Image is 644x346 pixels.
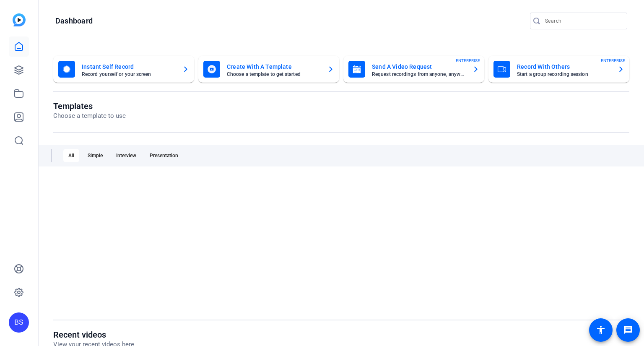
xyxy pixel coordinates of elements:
mat-card-subtitle: Choose a template to get started [227,72,321,77]
span: ENTERPRISE [456,57,480,64]
img: blue-gradient.svg [13,13,26,26]
button: Record With OthersStart a group recording sessionENTERPRISE [488,56,629,83]
h1: Templates [53,101,126,111]
h1: Recent videos [53,330,134,340]
span: ENTERPRISE [601,57,625,64]
mat-card-subtitle: Record yourself or your screen [82,72,176,77]
mat-card-title: Instant Self Record [82,62,176,72]
div: Simple [83,149,108,162]
input: Search [545,16,621,26]
mat-card-title: Record With Others [517,62,611,72]
mat-icon: accessibility [596,325,606,335]
mat-card-subtitle: Start a group recording session [517,72,611,77]
div: Interview [111,149,141,162]
h1: Dashboard [55,16,93,26]
mat-card-title: Send A Video Request [372,62,466,72]
mat-card-title: Create With A Template [227,62,321,72]
div: Presentation [145,149,183,162]
mat-card-subtitle: Request recordings from anyone, anywhere [372,72,466,77]
p: Choose a template to use [53,111,126,121]
button: Create With A TemplateChoose a template to get started [198,56,339,83]
button: Send A Video RequestRequest recordings from anyone, anywhereENTERPRISE [343,56,484,83]
div: All [63,149,79,162]
div: BS [9,312,29,333]
button: Instant Self RecordRecord yourself or your screen [53,56,194,83]
mat-icon: message [623,325,633,335]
